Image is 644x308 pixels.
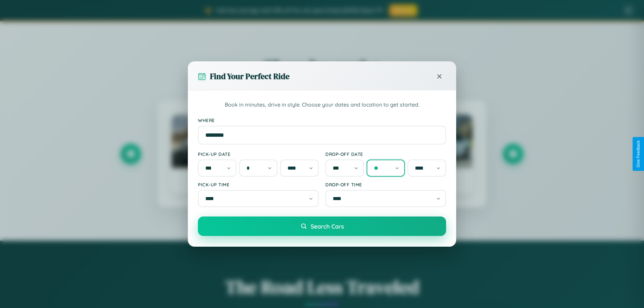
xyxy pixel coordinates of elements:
label: Drop-off Time [325,182,446,187]
label: Where [198,117,446,123]
p: Book in minutes, drive in style. Choose your dates and location to get started. [198,101,446,109]
h3: Find Your Perfect Ride [210,71,289,82]
label: Drop-off Date [325,151,446,157]
button: Search Cars [198,217,446,236]
label: Pick-up Time [198,182,319,187]
span: Search Cars [311,223,344,230]
label: Pick-up Date [198,151,319,157]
